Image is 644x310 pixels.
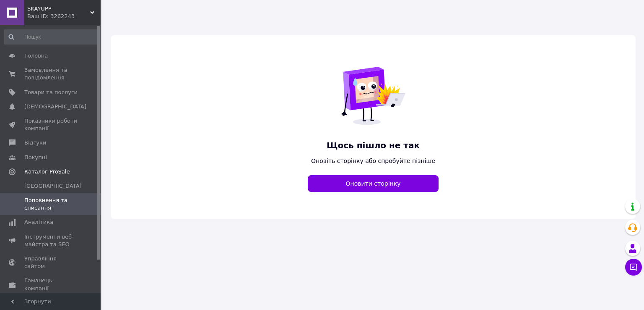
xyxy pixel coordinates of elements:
[24,154,47,161] span: Покупці
[24,277,78,292] span: Гаманець компанії
[24,139,46,147] span: Відгуки
[24,168,70,176] span: Каталог ProSale
[24,182,82,190] span: [GEOGRAPHIC_DATA]
[308,139,439,152] span: Щось пішло не так
[24,233,78,248] span: Інструменти веб-майстра та SEO
[24,52,48,60] span: Головна
[24,103,86,110] span: [DEMOGRAPHIC_DATA]
[24,218,53,226] span: Аналітика
[625,259,642,276] button: Чат з покупцем
[4,29,99,45] input: Пошук
[24,117,78,132] span: Показники роботи компанії
[24,66,78,81] span: Замовлення та повідомлення
[27,5,90,13] span: SKAYUPP
[27,13,101,20] div: Ваш ID: 3262243
[308,157,439,165] span: Оновіть сторінку або спробуйте пізніше
[24,89,78,96] span: Товари та послуги
[24,255,78,270] span: Управління сайтом
[308,175,439,192] button: Оновити сторінку
[24,197,78,212] span: Поповнення та списання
